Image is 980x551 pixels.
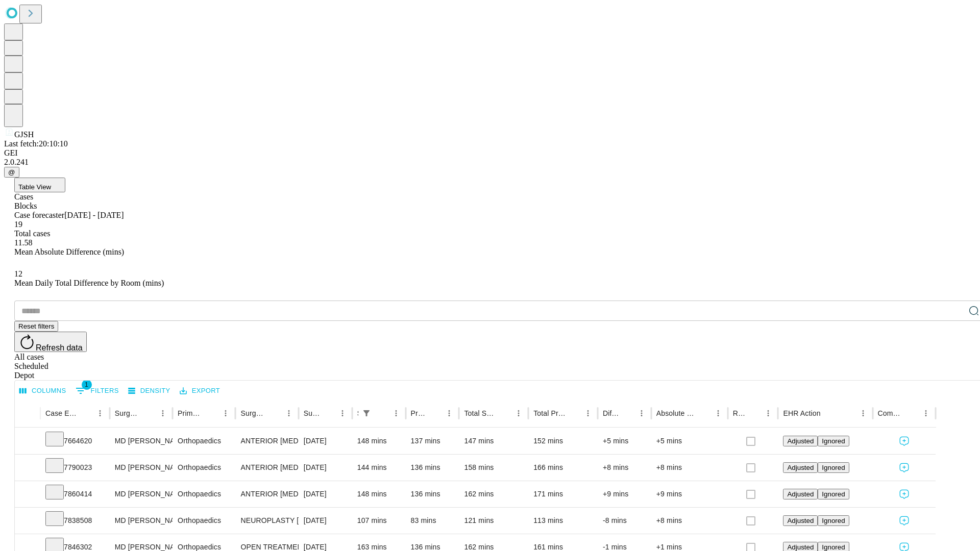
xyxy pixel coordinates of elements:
[567,406,581,420] button: Sort
[856,406,870,420] button: Menu
[20,459,35,477] button: Expand
[178,428,230,454] div: Orthopaedics
[240,455,293,481] div: ANTERIOR [MEDICAL_DATA] TOTAL HIP
[787,543,814,551] span: Adjusted
[141,406,156,420] button: Sort
[357,481,401,507] div: 148 mins
[17,383,69,399] button: Select columns
[634,406,649,420] button: Menu
[878,409,903,417] div: Comments
[14,247,124,256] span: Mean Absolute Difference (mins)
[240,409,266,417] div: Surgery Name
[335,406,350,420] button: Menu
[304,481,347,507] div: [DATE]
[533,409,566,417] div: Total Predicted Duration
[115,409,140,417] div: Surgeon Name
[240,481,293,507] div: ANTERIOR [MEDICAL_DATA] TOTAL HIP
[761,406,775,420] button: Menu
[787,464,814,471] span: Adjusted
[115,508,167,534] div: MD [PERSON_NAME] [PERSON_NAME]
[656,481,723,507] div: +9 mins
[115,428,167,454] div: MD [PERSON_NAME] [PERSON_NAME]
[178,455,230,481] div: Orthopaedics
[36,343,83,352] span: Refresh data
[818,489,849,499] button: Ignored
[20,486,35,504] button: Expand
[533,455,593,481] div: 166 mins
[411,455,454,481] div: 136 mins
[177,383,223,399] button: Export
[282,406,296,420] button: Menu
[787,437,814,445] span: Adjusted
[411,508,454,534] div: 83 mins
[4,167,19,178] button: @
[18,183,51,191] span: Table View
[18,322,54,330] span: Reset filters
[45,428,105,454] div: 7664620
[304,508,347,534] div: [DATE]
[464,455,523,481] div: 158 mins
[45,508,105,534] div: 7838508
[218,406,233,420] button: Menu
[93,406,107,420] button: Menu
[178,481,230,507] div: Orthopaedics
[603,508,646,534] div: -8 mins
[656,428,723,454] div: +5 mins
[464,409,496,417] div: Total Scheduled Duration
[14,238,32,247] span: 11.58
[304,428,347,454] div: [DATE]
[442,406,456,420] button: Menu
[603,409,619,417] div: Difference
[822,490,845,498] span: Ignored
[656,455,723,481] div: +8 mins
[603,455,646,481] div: +8 mins
[240,428,293,454] div: ANTERIOR [MEDICAL_DATA] TOTAL HIP
[357,428,401,454] div: 148 mins
[411,481,454,507] div: 136 mins
[45,481,105,507] div: 7860414
[8,168,15,176] span: @
[126,383,173,399] button: Density
[73,383,121,399] button: Show filters
[533,428,593,454] div: 152 mins
[14,211,64,219] span: Case forecaster
[4,148,976,158] div: GEI
[45,409,78,417] div: Case Epic Id
[787,490,814,498] span: Adjusted
[818,462,849,473] button: Ignored
[4,158,976,167] div: 2.0.241
[115,455,167,481] div: MD [PERSON_NAME] [PERSON_NAME]
[464,508,523,534] div: 121 mins
[82,380,92,390] span: 1
[581,406,595,420] button: Menu
[783,409,820,417] div: EHR Action
[747,406,761,420] button: Sort
[411,409,427,417] div: Predicted In Room Duration
[14,279,164,287] span: Mean Daily Total Difference by Room (mins)
[822,406,836,420] button: Sort
[357,409,358,417] div: Scheduled In Room Duration
[156,406,170,420] button: Menu
[14,269,22,278] span: 12
[178,508,230,534] div: Orthopaedics
[14,220,22,229] span: 19
[822,464,845,471] span: Ignored
[304,455,347,481] div: [DATE]
[411,428,454,454] div: 137 mins
[818,436,849,446] button: Ignored
[783,436,818,446] button: Adjusted
[14,178,65,192] button: Table View
[603,481,646,507] div: +9 mins
[20,433,35,450] button: Expand
[656,508,723,534] div: +8 mins
[783,515,818,526] button: Adjusted
[359,406,374,420] div: 1 active filter
[497,406,511,420] button: Sort
[14,130,34,139] span: GJSH
[511,406,526,420] button: Menu
[711,406,725,420] button: Menu
[822,517,845,524] span: Ignored
[533,481,593,507] div: 171 mins
[783,489,818,499] button: Adjusted
[389,406,403,420] button: Menu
